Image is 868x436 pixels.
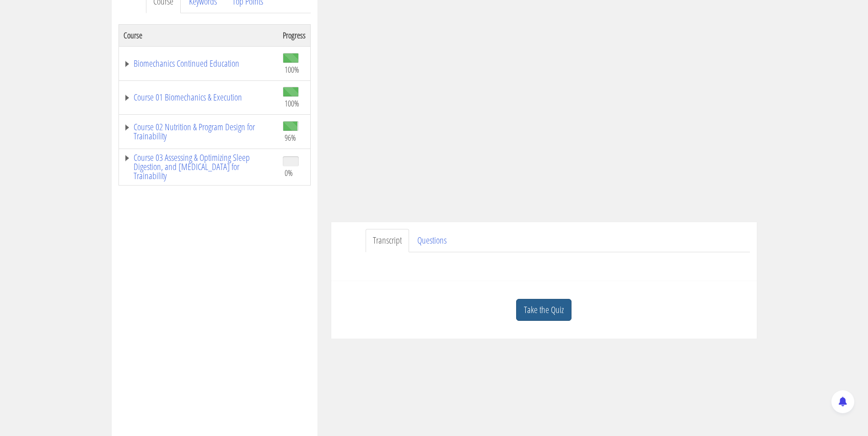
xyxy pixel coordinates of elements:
a: Biomechanics Continued Education [124,59,274,68]
a: Questions [410,229,454,252]
span: 100% [285,98,299,108]
th: Course [119,24,278,46]
th: Progress [278,24,311,46]
a: Course 01 Biomechanics & Execution [124,93,274,102]
a: Transcript [366,229,409,252]
a: Course 03 Assessing & Optimizing Sleep Digestion, and [MEDICAL_DATA] for Trainability [124,153,274,181]
span: 100% [285,64,299,74]
a: Take the Quiz [516,299,571,321]
span: 0% [285,168,293,178]
span: 96% [285,133,296,143]
a: Course 02 Nutrition & Program Design for Trainability [124,122,274,141]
